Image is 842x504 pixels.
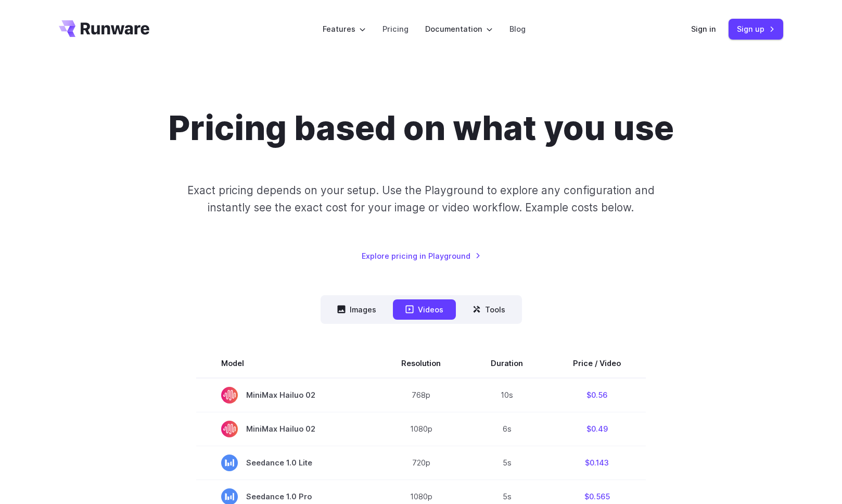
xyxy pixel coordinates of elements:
[325,299,389,320] button: Images
[548,349,646,378] th: Price / Video
[323,23,366,35] label: Features
[729,19,783,39] a: Sign up
[376,349,466,378] th: Resolution
[393,299,456,320] button: Videos
[362,250,481,262] a: Explore pricing in Playground
[466,349,548,378] th: Duration
[382,23,409,35] a: Pricing
[376,378,466,412] td: 768p
[548,446,646,480] td: $0.143
[59,20,149,37] a: Go to /
[425,23,493,35] label: Documentation
[509,23,526,35] a: Blog
[460,299,518,320] button: Tools
[466,412,548,446] td: 6s
[168,108,674,148] h1: Pricing based on what you use
[221,455,351,471] span: Seedance 1.0 Lite
[466,446,548,480] td: 5s
[221,387,351,404] span: MiniMax Hailuo 02
[221,421,351,437] span: MiniMax Hailuo 02
[548,378,646,412] td: $0.56
[548,412,646,446] td: $0.49
[466,378,548,412] td: 10s
[168,182,674,217] p: Exact pricing depends on your setup. Use the Playground to explore any configuration and instantl...
[196,349,376,378] th: Model
[376,446,466,480] td: 720p
[691,23,716,35] a: Sign in
[376,412,466,446] td: 1080p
